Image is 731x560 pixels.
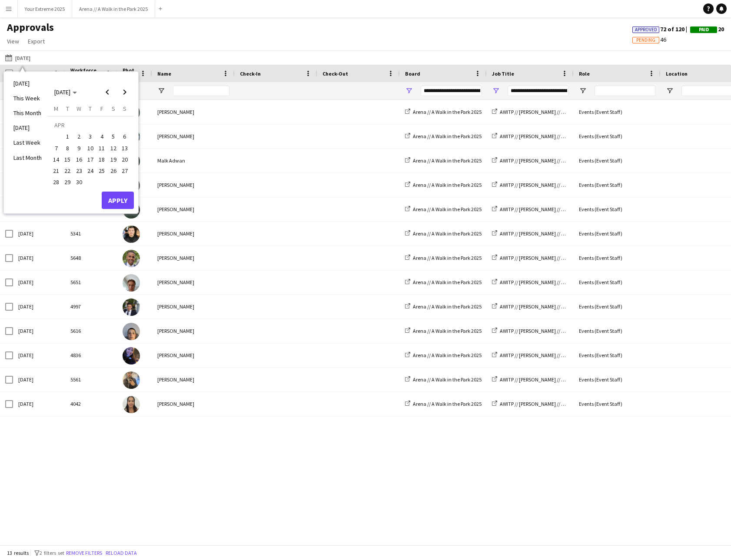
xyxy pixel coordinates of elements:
[54,88,70,96] span: [DATE]
[51,143,61,153] span: 7
[123,225,140,243] img: Ishak Kayabasi
[152,149,235,172] div: Malk Adwan
[28,37,45,45] span: Export
[89,105,92,113] span: T
[63,143,73,153] span: 8
[120,143,130,153] span: 13
[65,270,117,294] div: 5651
[405,279,482,285] a: Arena // A Walk in the Park 2025
[574,295,661,318] div: Events (Event Staff)
[74,132,84,142] span: 2
[500,352,578,358] span: AWITP // [PERSON_NAME] // Opprigg
[70,67,102,80] span: Workforce ID
[120,154,130,165] span: 20
[13,319,65,343] div: [DATE]
[120,166,130,176] span: 27
[413,255,482,261] span: Arena // A Walk in the Park 2025
[492,230,578,237] a: AWITP // [PERSON_NAME] // Opprigg
[96,166,107,176] span: 25
[123,396,140,413] img: Kristine Dahl Iyamu
[119,154,130,165] button: 20-04-2025
[500,401,578,407] span: AWITP // [PERSON_NAME] // Opprigg
[492,87,500,95] button: Open Filter Menu
[492,376,578,383] a: AWITP // [PERSON_NAME] // Opprigg
[50,142,62,154] button: 07-04-2025
[108,154,119,165] span: 19
[65,222,117,245] div: 5341
[85,131,96,142] button: 03-04-2025
[3,36,23,47] a: View
[13,343,65,367] div: [DATE]
[85,165,96,176] button: 24-04-2025
[500,206,578,212] span: AWITP // [PERSON_NAME] // Opprigg
[152,343,235,367] div: [PERSON_NAME]
[74,177,84,188] span: 30
[152,295,235,318] div: [PERSON_NAME]
[173,86,229,96] input: Name Filter Input
[8,135,47,150] li: Last Week
[152,246,235,270] div: [PERSON_NAME]
[405,109,482,115] a: Arena // A Walk in the Park 2025
[13,222,65,245] div: [DATE]
[18,0,72,17] button: Your Extreme 2025
[322,70,348,77] span: Check-Out
[62,142,73,154] button: 08-04-2025
[63,132,73,142] span: 1
[13,368,65,391] div: [DATE]
[51,177,61,188] span: 28
[85,154,96,165] button: 17-04-2025
[65,295,117,318] div: 4997
[413,157,482,164] span: Arena // A Walk in the Park 2025
[74,143,84,153] span: 9
[405,87,413,95] button: Open Filter Menu
[51,154,61,165] span: 14
[492,70,514,77] span: Job Title
[405,303,482,310] a: Arena // A Walk in the Park 2025
[500,230,578,237] span: AWITP // [PERSON_NAME] // Opprigg
[413,376,482,383] span: Arena // A Walk in the Park 2025
[120,132,130,142] span: 6
[405,206,482,212] a: Arena // A Walk in the Park 2025
[85,166,96,176] span: 24
[579,87,587,95] button: Open Filter Menu
[51,166,61,176] span: 21
[108,132,119,142] span: 5
[51,84,80,100] button: Choose month and year
[492,157,578,164] a: AWITP // [PERSON_NAME] // Opprigg
[62,154,73,165] button: 15-04-2025
[492,352,578,358] a: AWITP // [PERSON_NAME] // Opprigg
[123,298,140,316] img: Ulrik Syversen
[500,376,578,383] span: AWITP // [PERSON_NAME] // Opprigg
[108,166,119,176] span: 26
[413,328,482,334] span: Arena // A Walk in the Park 2025
[632,36,666,43] span: 46
[699,27,709,33] span: Paid
[157,70,171,77] span: Name
[500,133,578,139] span: AWITP // [PERSON_NAME] // Opprigg
[636,37,655,43] span: Pending
[50,176,62,188] button: 28-04-2025
[152,222,235,245] div: [PERSON_NAME]
[500,328,578,334] span: AWITP // [PERSON_NAME] // Opprigg
[492,133,578,139] a: AWITP // [PERSON_NAME] // Opprigg
[62,165,73,176] button: 22-04-2025
[492,255,578,261] a: AWITP // [PERSON_NAME] // Opprigg
[152,368,235,391] div: [PERSON_NAME]
[492,206,578,212] a: AWITP // [PERSON_NAME] // Opprigg
[574,319,661,343] div: Events (Event Staff)
[100,105,103,113] span: F
[574,343,661,367] div: Events (Event Staff)
[492,303,578,310] a: AWITP // [PERSON_NAME] // Opprigg
[574,270,661,294] div: Events (Event Staff)
[8,150,47,165] li: Last Month
[405,352,482,358] a: Arena // A Walk in the Park 2025
[492,279,578,285] a: AWITP // [PERSON_NAME] // Opprigg
[405,230,482,237] a: Arena // A Walk in the Park 2025
[500,157,578,164] span: AWITP // [PERSON_NAME] // Opprigg
[119,142,130,154] button: 13-04-2025
[63,154,73,165] span: 15
[85,142,96,154] button: 10-04-2025
[8,76,47,91] li: [DATE]
[65,392,117,416] div: 4042
[492,401,578,407] a: AWITP // [PERSON_NAME] // Opprigg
